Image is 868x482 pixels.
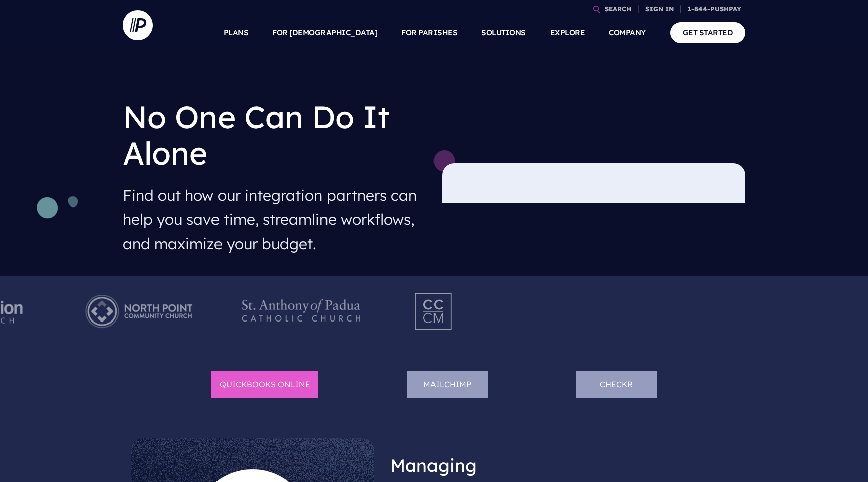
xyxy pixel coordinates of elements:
[550,15,585,50] a: EXPLORE
[481,15,526,50] a: SOLUTIONS
[394,284,474,339] img: Pushpay_Logo__CCM
[609,15,646,50] a: COMPANY
[670,22,746,43] a: GET STARTED
[224,15,249,50] a: PLANS
[123,91,426,179] h1: No One Can Do It Alone
[123,179,426,260] h4: Find out how our integration partners can help you save time, streamline workflows, and maximize ...
[211,371,318,398] li: Quickbooks Online
[401,15,457,50] a: FOR PARISHES
[232,284,370,339] img: Pushpay_Logo__StAnthony
[407,371,488,398] li: Mailchimp
[70,284,208,339] img: Pushpay_Logo__NorthPoint
[576,371,657,398] li: Checkr
[272,15,377,50] a: FOR [DEMOGRAPHIC_DATA]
